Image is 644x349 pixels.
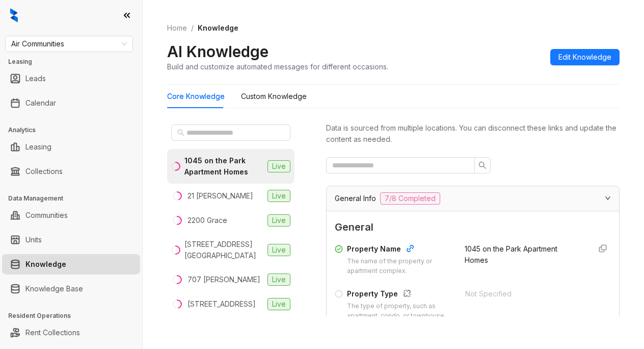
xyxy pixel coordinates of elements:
[327,186,619,211] div: General Info7/8 Completed
[25,254,66,275] a: Knowledge
[11,36,127,52] span: Air Communities
[25,230,42,250] a: Units
[347,302,453,321] div: The type of property, such as apartment, condo, or townhouse.
[8,126,142,135] h3: Analytics
[550,49,620,65] button: Edit Knowledge
[465,288,583,300] div: Not Specified
[380,192,440,205] span: 7/8 Completed
[267,160,290,172] span: Live
[2,205,140,226] li: Communities
[198,23,238,32] span: Knowledge
[2,279,140,299] li: Knowledge Base
[2,322,140,343] li: Rent Collections
[2,137,140,157] li: Leasing
[187,274,260,285] div: 707 [PERSON_NAME]
[10,8,18,22] img: logo
[326,122,620,145] div: Data is sourced from multiple locations. You can disconnect these links and update the content as...
[241,91,307,102] div: Custom Knowledge
[335,193,376,204] span: General Info
[267,190,290,202] span: Live
[8,194,142,203] h3: Data Management
[25,279,83,299] a: Knowledge Base
[177,129,184,136] span: search
[165,22,189,34] a: Home
[187,215,227,226] div: 2200 Grace
[167,42,269,61] h2: AI Knowledge
[167,91,225,102] div: Core Knowledge
[2,161,140,182] li: Collections
[8,311,142,320] h3: Resident Operations
[267,214,290,227] span: Live
[2,230,140,250] li: Units
[25,205,68,226] a: Communities
[25,161,63,182] a: Collections
[465,244,557,264] span: 1045 on the Park Apartment Homes
[184,155,263,178] div: 1045 on the Park Apartment Homes
[25,93,56,113] a: Calendar
[184,239,263,261] div: [STREET_ADDRESS][GEOGRAPHIC_DATA]
[605,195,611,201] span: expanded
[347,257,452,276] div: The name of the property or apartment complex.
[267,273,290,286] span: Live
[25,322,80,343] a: Rent Collections
[478,161,487,169] span: search
[335,219,611,235] span: General
[347,288,453,302] div: Property Type
[187,190,253,202] div: 21 [PERSON_NAME]
[2,68,140,89] li: Leads
[2,254,140,275] li: Knowledge
[347,243,452,257] div: Property Name
[191,22,194,34] li: /
[187,298,256,310] div: [STREET_ADDRESS]
[267,298,290,310] span: Live
[25,68,46,89] a: Leads
[8,57,142,66] h3: Leasing
[558,52,611,63] span: Edit Knowledge
[167,61,388,72] div: Build and customize automated messages for different occasions.
[267,244,290,256] span: Live
[25,137,51,157] a: Leasing
[2,93,140,113] li: Calendar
